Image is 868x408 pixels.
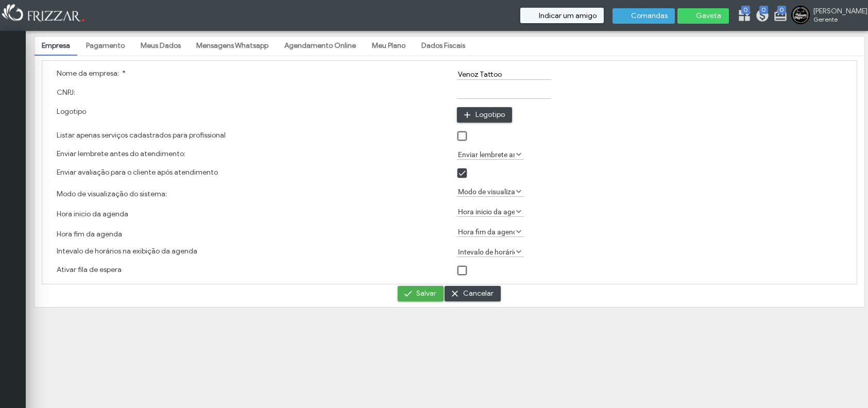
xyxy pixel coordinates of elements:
label: Enviar lembrete antes do atendimento: [57,149,185,158]
button: Modo de visualização do sistema: [167,186,181,197]
a: 0 [737,8,747,25]
span: 0 [759,6,768,14]
a: 0 [773,8,784,25]
label: Modo de visualização do sistema: [57,190,182,198]
button: Indicar um amigo [520,8,604,23]
a: Agendamento Online [277,37,363,55]
span: Gaveta [696,12,722,20]
a: Empresa [35,37,77,55]
span: [PERSON_NAME] [813,7,860,15]
span: Salvar [416,286,436,301]
span: Cancelar [463,286,493,301]
button: Cancelar [445,286,501,301]
label: Modo de visualização do sistema [457,186,515,196]
a: 0 [755,8,765,25]
a: Dados Fiscais [414,37,472,55]
button: Comandas [612,8,675,24]
label: Nome da empresa: [57,69,126,78]
a: [PERSON_NAME] Gerente [791,6,863,26]
label: Ativar fila de espera [57,265,122,274]
label: Hora inicio da agenda [57,210,143,218]
button: Salvar [398,286,444,301]
label: Hora fim da agenda [457,227,515,236]
span: Comandas [631,12,668,20]
label: Enviar avaliação para o cliente após atendimento [57,168,218,177]
span: Indicar um amigo [539,12,597,20]
label: Hora inicio da agenda [457,207,515,216]
label: CNPJ: [57,88,75,97]
label: Listar apenas serviços cadastrados para profissional [57,131,226,140]
label: Hora fim da agenda [57,230,137,239]
a: Mensagens Whatsapp [189,37,276,55]
span: 0 [741,6,750,14]
label: Logotipo [57,107,86,116]
button: Gaveta [677,8,729,24]
span: 0 [777,6,786,14]
a: Meus Dados [133,37,188,55]
label: Enviar lembrete antes do atendimento [457,149,515,159]
a: Pagamento [79,37,132,55]
a: Meu Plano [365,37,413,55]
label: Intevalo de horários na exibição da agenda [457,247,515,257]
button: Hora fim da agenda [122,227,137,237]
button: Hora inicio da agenda [128,207,143,217]
span: Gerente [813,15,860,23]
label: Intevalo de horários na exibição da agenda [57,247,197,256]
